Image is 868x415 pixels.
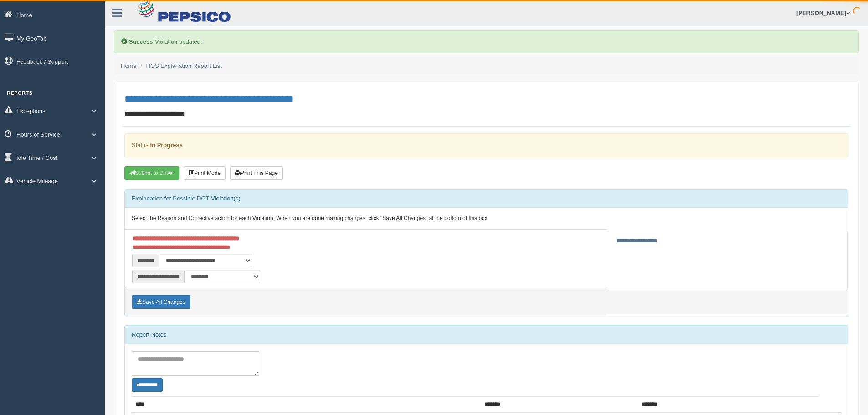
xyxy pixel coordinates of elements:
[230,166,283,180] button: Print This Page
[121,62,137,69] a: Home
[132,378,163,392] button: Change Filter Options
[125,190,848,208] div: Explanation for Possible DOT Violation(s)
[184,166,226,180] button: Print Mode
[132,295,190,309] button: Save
[124,133,848,157] div: Status:
[125,326,848,344] div: Report Notes
[125,208,848,230] div: Select the Reason and Corrective action for each Violation. When you are done making changes, cli...
[150,142,183,149] strong: In Progress
[146,62,222,69] a: HOS Explanation Report List
[124,166,179,180] button: Submit To Driver
[114,30,859,53] div: Violation updated.
[129,38,155,45] b: Success!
